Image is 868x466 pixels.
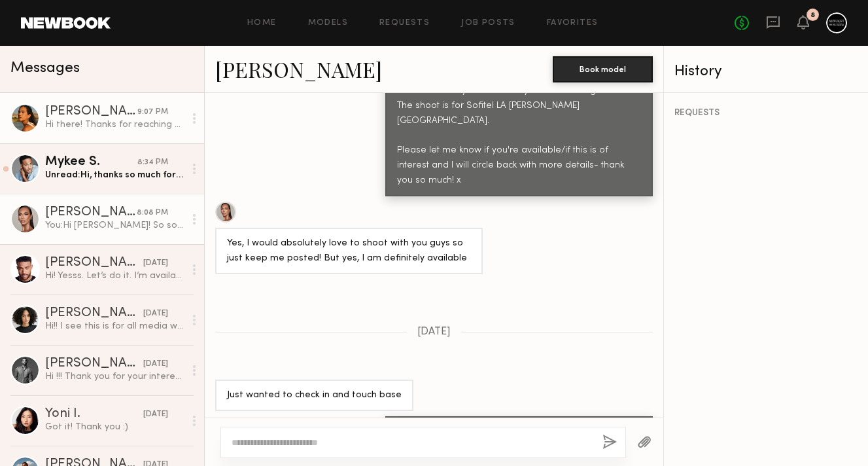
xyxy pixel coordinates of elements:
a: Models [308,19,348,27]
a: Job Posts [461,19,515,27]
div: [PERSON_NAME] [45,357,143,370]
div: [PERSON_NAME] [45,257,143,270]
div: Yes, I would absolutely love to shoot with you guys so just keep me posted! But yes, I am definit... [227,236,471,266]
div: Hi there! Thanks for reaching out, I could possibly make [DATE] work, but [DATE] is actually bett... [45,118,184,131]
div: [PERSON_NAME] [45,206,137,219]
div: 8 [810,12,815,19]
div: Unread: Hi, thanks so much for sharing the rate details. It’s below my day rate of $2500. Since i... [45,169,184,181]
div: [DATE] [143,358,168,370]
div: You: Hi [PERSON_NAME]! So sorry for the delay- we are still waiting for client feedback. I hope t... [45,219,184,232]
div: [DATE] [143,308,168,320]
div: [DATE] [143,257,168,270]
div: [DATE] [143,408,168,421]
div: [PERSON_NAME] [45,307,143,320]
span: [DATE] [417,327,451,338]
span: Messages [10,61,80,76]
a: Home [247,19,277,27]
button: Book model [553,56,653,82]
div: Hi!! I see this is for all media worldwide in perpetuity. Is this the intended usage for this adv... [45,320,184,332]
div: REQUESTS [674,109,858,118]
div: Got it! Thank you :) [45,421,184,433]
div: Just wanted to check in and touch base [227,388,402,403]
div: 8:08 PM [137,207,168,219]
div: Yoni I. [45,408,143,421]
a: Favorites [547,19,599,27]
div: Hi! Yesss. Let’s do it. I’m available. [45,270,184,282]
div: Hi !!! Thank you for your interest! I am currently booked out until the end of October, I’ve reac... [45,370,184,383]
div: 9:07 PM [137,106,168,118]
div: Mykee S. [45,156,137,169]
div: 8:34 PM [137,156,168,169]
a: Book model [553,63,653,74]
div: History [674,64,858,79]
div: [PERSON_NAME] [45,105,137,118]
a: Requests [379,19,430,27]
a: [PERSON_NAME] [215,55,382,83]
